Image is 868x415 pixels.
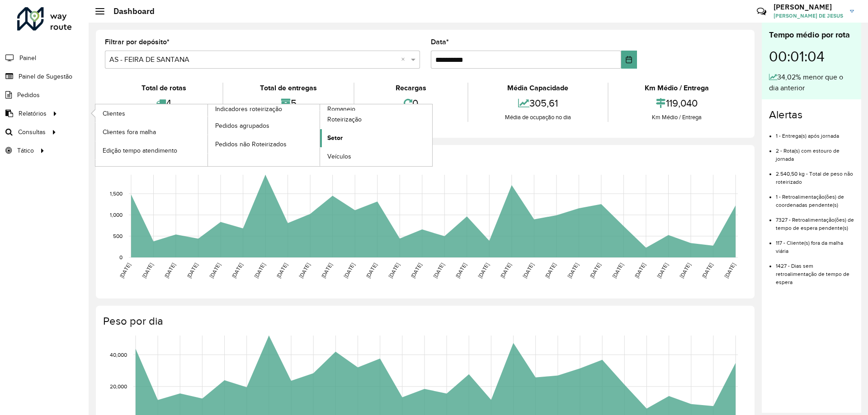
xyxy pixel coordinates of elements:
text: [DATE] [163,262,176,279]
span: Consultas [18,127,46,137]
text: [DATE] [343,262,356,279]
a: Indicadores roteirização [95,104,320,166]
text: [DATE] [544,262,557,279]
span: Clientes [103,109,125,118]
text: [DATE] [141,262,154,279]
li: 117 - Cliente(s) fora da malha viária [776,232,854,255]
text: 0 [119,254,123,260]
div: Média de ocupação no dia [471,113,605,122]
span: Roteirização [327,115,362,124]
text: [DATE] [365,262,378,279]
div: 4 [107,93,220,113]
a: Edição tempo atendimento [95,141,208,159]
li: 7327 - Retroalimentação(ões) de tempo de espera pendente(s) [776,209,854,232]
text: 500 [113,233,123,239]
span: [PERSON_NAME] DE JESUS [774,12,843,20]
div: 305,61 [471,93,605,113]
li: 1 - Entrega(s) após jornada [776,125,854,140]
text: [DATE] [589,262,602,279]
a: Contato Rápido [752,2,771,21]
text: 40,000 [110,352,127,358]
a: Roteirização [320,111,432,129]
a: Pedidos não Roteirizados [208,135,320,153]
li: 1 - Retroalimentação(ões) de coordenadas pendente(s) [776,186,854,209]
span: Painel de Sugestão [19,72,72,81]
a: Setor [320,129,432,147]
h3: [PERSON_NAME] [774,3,843,11]
div: Recargas [357,83,465,93]
label: Data [431,37,449,47]
label: Filtrar por depósito [105,37,170,47]
div: Total de rotas [107,83,220,93]
span: Edição tempo atendimento [103,146,177,155]
text: [DATE] [723,262,736,279]
span: Clientes fora malha [103,127,156,137]
text: 1,500 [110,191,123,196]
text: [DATE] [253,262,266,279]
div: 34,02% menor que o dia anterior [769,72,854,93]
text: [DATE] [678,262,691,279]
a: Romaneio [208,104,433,166]
button: Choose Date [621,51,637,69]
span: Clear all [401,54,409,65]
a: Pedidos agrupados [208,117,320,135]
text: [DATE] [499,262,512,279]
span: Veículos [327,152,351,161]
text: [DATE] [387,262,401,279]
text: [DATE] [320,262,333,279]
text: [DATE] [477,262,490,279]
text: [DATE] [432,262,445,279]
text: [DATE] [118,262,132,279]
span: Relatórios [19,109,47,118]
a: Clientes fora malha [95,123,208,141]
div: Média Capacidade [471,83,605,93]
text: [DATE] [633,262,646,279]
div: 119,040 [611,93,743,113]
span: Painel [19,53,36,63]
div: Total de entregas [226,83,351,93]
a: Clientes [95,104,208,122]
div: Tempo médio por rota [769,29,854,41]
text: [DATE] [275,262,288,279]
div: 5 [226,93,351,113]
text: [DATE] [611,262,624,279]
div: 00:01:04 [769,41,854,72]
span: Pedidos não Roteirizados [215,140,287,149]
li: 2 - Rota(s) com estouro de jornada [776,140,854,163]
text: [DATE] [298,262,311,279]
text: 20,000 [110,383,127,389]
text: [DATE] [231,262,244,279]
text: [DATE] [208,262,222,279]
text: [DATE] [522,262,535,279]
text: [DATE] [701,262,714,279]
text: [DATE] [410,262,423,279]
h4: Alertas [769,108,854,121]
text: 1,000 [110,212,123,218]
div: Km Médio / Entrega [611,83,743,93]
h2: Dashboard [104,6,155,16]
li: 1427 - Dias sem retroalimentação de tempo de espera [776,255,854,286]
text: [DATE] [656,262,669,279]
span: Pedidos agrupados [215,121,269,131]
div: 0 [357,93,465,113]
span: Setor [327,133,343,143]
a: Veículos [320,148,432,166]
li: 2.540,50 kg - Total de peso não roteirizado [776,163,854,186]
text: [DATE] [186,262,199,279]
span: Tático [17,146,34,155]
div: Km Médio / Entrega [611,113,743,122]
span: Romaneio [327,104,355,114]
text: [DATE] [454,262,467,279]
text: [DATE] [566,262,580,279]
h4: Peso por dia [103,315,745,328]
span: Pedidos [17,90,40,100]
span: Indicadores roteirização [215,104,282,114]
